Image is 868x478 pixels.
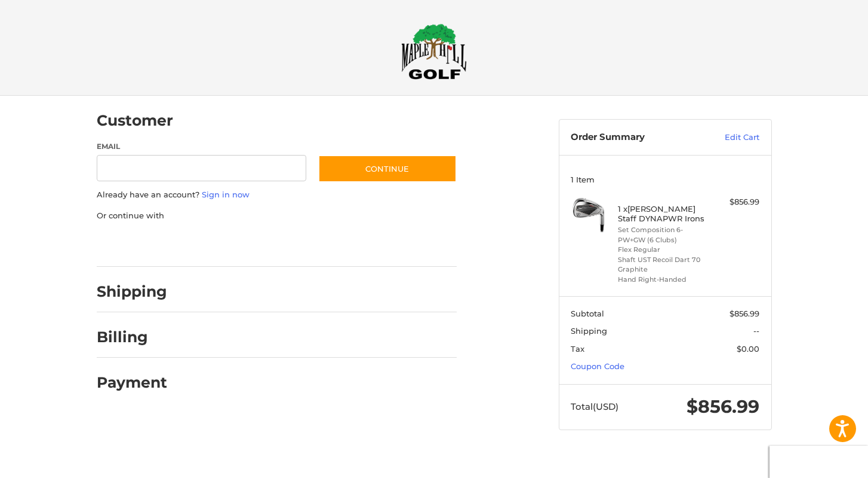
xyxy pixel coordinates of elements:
[97,373,167,392] h2: Payment
[618,275,709,285] li: Hand Right-Handed
[571,175,759,184] h3: 1 Item
[687,395,759,418] span: $856.99
[753,326,759,336] span: --
[571,344,584,354] span: Tax
[571,326,607,336] span: Shipping
[97,282,167,301] h2: Shipping
[97,328,167,346] h2: Billing
[769,446,868,478] iframe: Google Customer Reviews
[571,401,618,412] span: Total (USD)
[737,344,759,354] span: $0.00
[295,233,384,255] iframe: PayPal-venmo
[618,225,709,245] li: Set Composition 6-PW+GW (6 Clubs)
[712,196,759,208] div: $856.99
[571,361,624,371] a: Coupon Code
[618,255,709,275] li: Shaft UST Recoil Dart 70 Graphite
[571,309,604,318] span: Subtotal
[97,210,457,222] p: Or continue with
[194,233,284,255] iframe: PayPal-paylater
[97,189,457,201] p: Already have an account?
[93,233,182,255] iframe: PayPal-paypal
[401,23,467,80] img: Maple Hill Golf
[699,132,759,144] a: Edit Cart
[202,190,250,199] a: Sign in now
[97,111,173,130] h2: Customer
[730,309,759,318] span: $856.99
[318,155,457,182] button: Continue
[97,141,307,152] label: Email
[618,245,709,255] li: Flex Regular
[618,204,709,224] h4: 1 x [PERSON_NAME] Staff DYNAPWR Irons
[571,132,699,144] h3: Order Summary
